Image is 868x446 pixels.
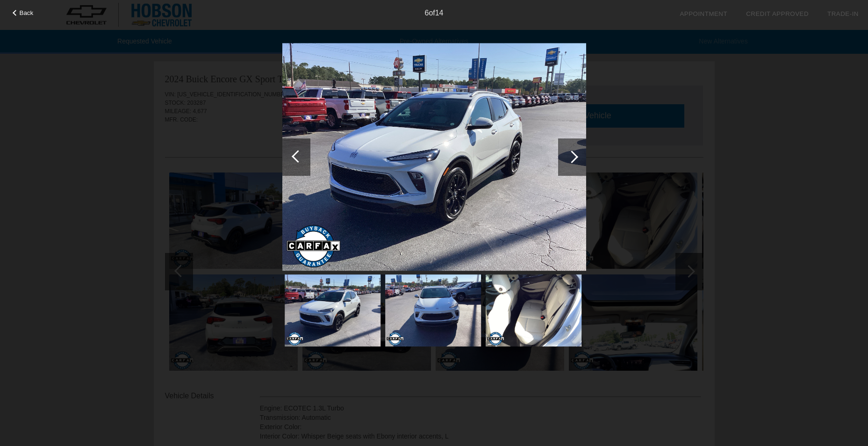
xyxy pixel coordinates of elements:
img: a890f21c2f404201caa0cad882e72910x.jpg [385,274,481,346]
img: d99e5c1048f0e89c82686169e6e6a222x.jpg [285,274,380,346]
span: 6 [424,9,429,17]
span: 14 [435,9,444,17]
img: d99e5c1048f0e89c82686169e6e6a222x.jpg [282,43,586,271]
span: Back [20,9,34,16]
a: Appointment [680,10,727,17]
img: 60c0d970204898051427d2027d79557bx.jpg [486,274,581,346]
a: Trade-In [827,10,859,17]
a: Credit Approved [746,10,809,17]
